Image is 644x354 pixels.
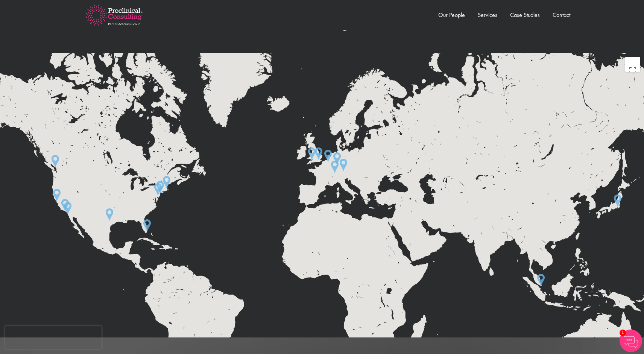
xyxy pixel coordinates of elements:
a: Our People [438,11,465,19]
a: Case Studies [510,11,540,19]
span: 1 [620,330,626,336]
iframe: reCAPTCHA [5,326,102,349]
img: Chatbot [620,330,642,352]
a: Contact [553,11,570,19]
button: Toggle fullscreen view [625,57,640,72]
a: Privacy Policy [51,79,87,85]
a: Services [478,11,497,19]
